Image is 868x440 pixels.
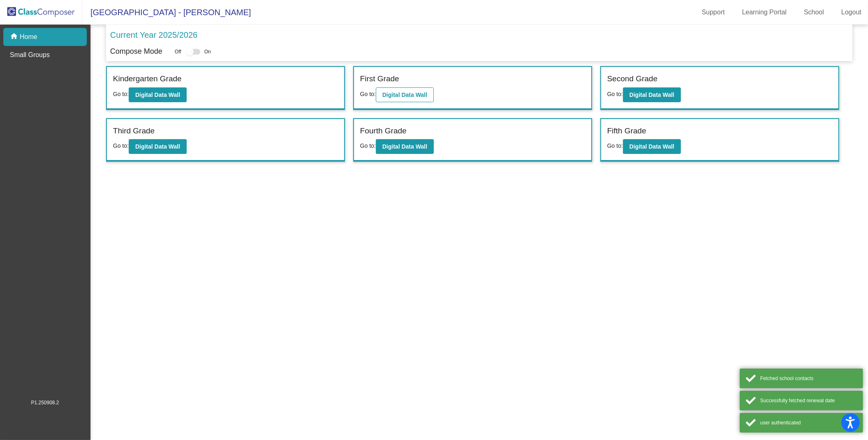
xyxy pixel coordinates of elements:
p: Small Groups [10,50,50,60]
span: Go to: [607,142,623,149]
span: Go to: [360,142,376,149]
div: Fetched school contacts [760,375,857,382]
div: Successfully fetched renewal date [760,397,857,404]
button: Digital Data Wall [623,139,681,154]
b: Digital Data Wall [135,92,180,98]
a: School [797,6,831,19]
span: Go to: [607,91,623,97]
span: On [204,48,211,55]
label: Fifth Grade [607,125,646,137]
p: Current Year 2025/2026 [110,29,197,41]
button: Digital Data Wall [376,139,434,154]
label: Third Grade [113,125,155,137]
b: Digital Data Wall [382,92,427,98]
a: Logout [835,6,868,19]
button: Digital Data Wall [376,87,434,102]
button: Digital Data Wall [129,139,187,154]
p: Compose Mode [110,46,162,57]
span: Go to: [360,91,376,97]
b: Digital Data Wall [135,143,180,150]
span: [GEOGRAPHIC_DATA] - [PERSON_NAME] [82,6,251,19]
span: Off [175,48,181,55]
label: Kindergarten Grade [113,73,182,85]
a: Support [695,6,731,19]
label: Fourth Grade [360,125,407,137]
span: Go to: [113,91,129,97]
div: user authenticated [760,419,857,426]
button: Digital Data Wall [129,87,187,102]
b: Digital Data Wall [630,92,674,98]
b: Digital Data Wall [382,143,427,150]
label: First Grade [360,73,399,85]
mat-icon: home [10,32,20,42]
span: Go to: [113,142,129,149]
p: Home [20,32,37,42]
button: Digital Data Wall [623,87,681,102]
a: Learning Portal [736,6,794,19]
b: Digital Data Wall [630,143,674,150]
label: Second Grade [607,73,658,85]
